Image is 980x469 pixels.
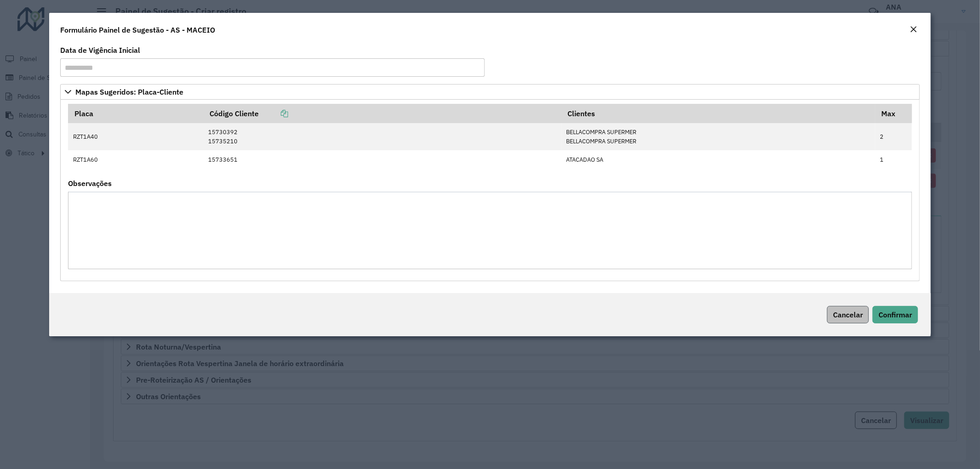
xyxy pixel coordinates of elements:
[204,123,561,150] td: 15730392 15735210
[827,306,869,323] button: Cancelar
[75,88,183,96] span: Mapas Sugeridos: Placa-Cliente
[910,26,917,33] em: Fechar
[907,24,920,36] button: Close
[68,150,203,169] td: RZT1A60
[60,45,140,56] label: Data de Vigência Inicial
[878,310,912,319] span: Confirmar
[204,150,561,169] td: 15733651
[259,109,288,118] a: Copiar
[561,104,875,123] th: Clientes
[60,24,215,35] h4: Formulário Painel de Sugestão - AS - MACEIO
[875,123,912,150] td: 2
[875,150,912,169] td: 1
[68,104,203,123] th: Placa
[561,123,875,150] td: BELLACOMPRA SUPERMER BELLACOMPRA SUPERMER
[68,178,112,189] label: Observações
[875,104,912,123] th: Max
[561,150,875,169] td: ATACADAO SA
[833,310,863,319] span: Cancelar
[872,306,918,323] button: Confirmar
[60,84,920,100] a: Mapas Sugeridos: Placa-Cliente
[68,123,203,150] td: RZT1A40
[60,100,920,281] div: Mapas Sugeridos: Placa-Cliente
[204,104,561,123] th: Código Cliente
